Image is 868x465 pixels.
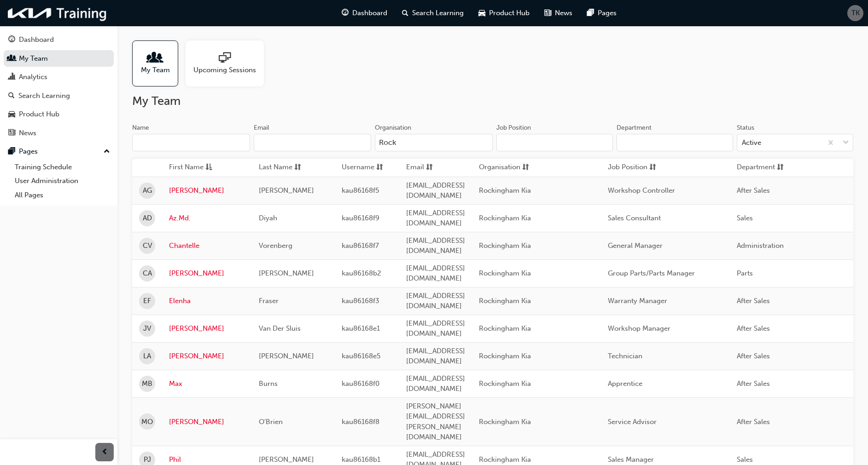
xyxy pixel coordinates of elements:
[406,181,465,200] span: [EMAIL_ADDRESS][DOMAIN_NAME]
[259,379,278,388] span: Burns
[169,268,245,279] a: [PERSON_NAME]
[479,297,531,305] span: Rockingham Kia
[342,214,379,222] span: kau86168f9
[342,162,374,173] span: Username
[522,162,529,173] span: sorting-icon
[342,186,379,195] span: kau86168f5
[737,241,784,250] span: Administration
[342,162,392,173] button: Usernamesorting-icon
[406,264,465,283] span: [EMAIL_ADDRESS][DOMAIN_NAME]
[11,188,114,202] a: All Pages
[406,402,465,442] span: [PERSON_NAME][EMAIL_ADDRESS][PERSON_NAME][DOMAIN_NAME]
[406,374,465,393] span: [EMAIL_ADDRESS][DOMAIN_NAME]
[11,160,114,174] a: Training Schedule
[8,129,15,138] span: news-icon
[737,214,753,222] span: Sales
[777,162,784,173] span: sorting-icon
[489,8,530,18] span: Product Hub
[132,123,149,132] div: Name
[479,269,531,277] span: Rockingham Kia
[259,241,292,250] span: Vorenberg
[742,138,761,148] div: Active
[259,186,314,195] span: [PERSON_NAME]
[737,186,770,195] span: After Sales
[186,40,271,86] a: Upcoming Sessions
[259,214,277,222] span: Diyah
[737,379,770,388] span: After Sales
[608,455,654,464] span: Sales Manager
[649,162,656,173] span: sorting-icon
[406,162,457,173] button: Emailsorting-icon
[737,123,754,132] div: Status
[19,128,36,138] div: News
[259,324,301,333] span: Van Der Sluis
[580,4,624,23] a: pages-iconPages
[169,454,245,465] a: Phil
[737,455,753,464] span: Sales
[169,417,245,427] a: [PERSON_NAME]
[406,292,465,310] span: [EMAIL_ADDRESS][DOMAIN_NAME]
[737,162,775,173] span: Department
[259,269,314,277] span: [PERSON_NAME]
[8,92,15,100] span: search-icon
[19,109,59,120] div: Product Hub
[8,110,15,119] span: car-icon
[219,52,231,65] span: sessionType_ONLINE_URL-icon
[143,241,152,251] span: CV
[479,162,530,173] button: Organisationsorting-icon
[143,296,151,306] span: EF
[395,4,471,23] a: search-iconSearch Learning
[4,143,114,160] button: Pages
[8,148,15,156] span: pages-icon
[537,4,580,23] a: news-iconNews
[376,162,383,173] span: sorting-icon
[169,296,245,306] a: Elenha
[406,319,465,338] span: [EMAIL_ADDRESS][DOMAIN_NAME]
[169,185,245,196] a: [PERSON_NAME]
[101,447,108,458] span: prev-icon
[259,455,314,464] span: [PERSON_NAME]
[4,31,114,48] a: Dashboard
[737,352,770,360] span: After Sales
[352,8,387,18] span: Dashboard
[479,379,531,388] span: Rockingham Kia
[294,162,301,173] span: sorting-icon
[496,123,531,132] div: Job Position
[254,134,372,151] input: Email
[205,162,212,173] span: asc-icon
[4,69,114,86] a: Analytics
[406,209,465,228] span: [EMAIL_ADDRESS][DOMAIN_NAME]
[8,73,15,81] span: chart-icon
[19,146,38,157] div: Pages
[169,162,220,173] button: First Nameasc-icon
[479,418,531,426] span: Rockingham Kia
[19,72,47,82] div: Analytics
[375,134,493,151] input: Organisation
[479,214,531,222] span: Rockingham Kia
[479,324,531,333] span: Rockingham Kia
[342,379,379,388] span: kau86168f0
[496,134,613,151] input: Job Position
[143,351,151,362] span: LA
[18,91,70,101] div: Search Learning
[608,241,663,250] span: General Manager
[608,324,670,333] span: Workshop Manager
[608,297,667,305] span: Warranty Manager
[406,236,465,255] span: [EMAIL_ADDRESS][DOMAIN_NAME]
[4,87,114,104] a: Search Learning
[169,323,245,334] a: [PERSON_NAME]
[8,55,15,63] span: people-icon
[608,269,695,277] span: Group Parts/Parts Manager
[479,162,520,173] span: Organisation
[259,162,292,173] span: Last Name
[342,7,349,19] span: guage-icon
[587,7,594,19] span: pages-icon
[142,379,152,389] span: MB
[143,213,152,224] span: AD
[169,379,245,389] a: Max
[426,162,433,173] span: sorting-icon
[4,29,114,143] button: DashboardMy TeamAnalyticsSearch LearningProduct HubNews
[193,65,256,75] span: Upcoming Sessions
[4,50,114,67] a: My Team
[608,162,647,173] span: Job Position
